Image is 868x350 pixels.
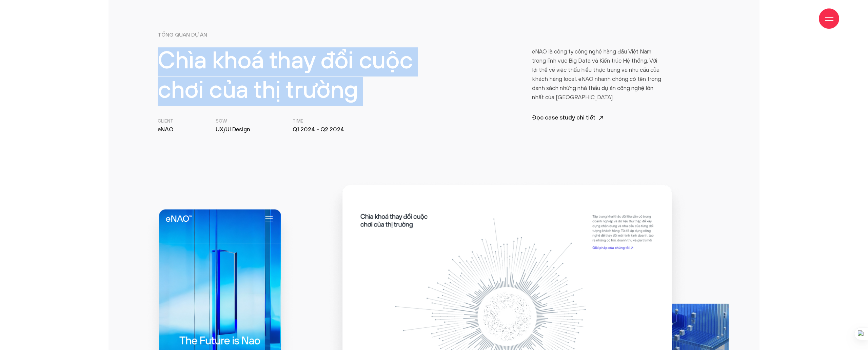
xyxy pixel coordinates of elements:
[293,118,344,125] small: Time
[216,118,250,125] small: SOW
[532,113,603,123] p: Đọc case study chi tiết
[532,47,664,102] p: eNAO là công ty công nghệ hàng đầu Việt Nam trong lĩnh vực Big Data và Kiến trúc Hệ thống. Với lợ...
[158,118,173,134] li: eNAO
[158,47,430,106] h2: Chìa khoá thay đổi cuộc chơi của thị trường
[293,118,344,134] li: Q1 2024 - Q2 2024
[158,118,173,125] small: Client
[216,118,250,134] li: UX/UI Design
